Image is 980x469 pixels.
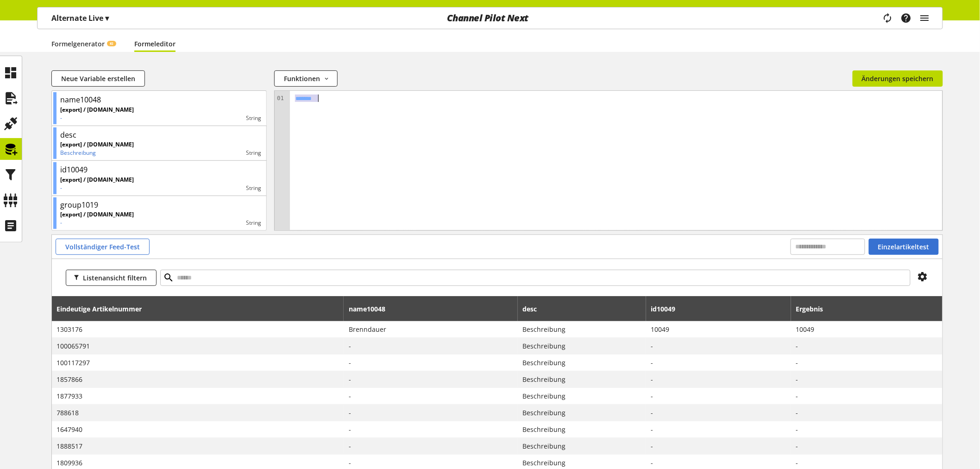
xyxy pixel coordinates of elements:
[523,341,641,351] span: Beschreibung
[60,184,134,192] p: -
[83,273,147,283] span: Listenansicht filtern
[284,74,320,83] span: Funktionen
[51,70,145,87] button: Neue Variable erstellen
[523,441,641,451] span: Beschreibung
[57,391,339,401] span: 1877933
[523,374,641,384] span: Beschreibung
[57,408,339,418] span: 788618
[57,341,339,351] span: 100065791
[105,13,109,23] span: ▾
[37,7,943,29] nav: main navigation
[57,425,339,434] span: 1647940
[275,95,285,102] div: 01
[110,41,113,46] span: KI
[56,239,150,255] button: Vollständiger Feed-Test
[523,408,641,418] span: Beschreibung
[60,164,88,175] div: id10049
[134,39,176,49] a: Formeleditor
[57,374,339,384] span: 1857866
[60,176,134,184] p: [export] / [DOMAIN_NAME]
[862,74,934,83] span: Änderungen speichern
[796,324,937,334] span: 10049
[134,149,261,157] div: String
[66,270,157,286] button: Listenansicht filtern
[60,219,134,227] p: -
[57,304,142,314] span: Eindeutige Artikelnummer
[60,140,134,149] p: [export] / [DOMAIN_NAME]
[523,324,641,334] span: Beschreibung
[65,242,140,252] span: Vollständiger Feed-Test
[57,458,339,468] span: 1809936
[349,304,385,314] span: name10048
[57,324,339,334] span: 1303176
[60,210,134,219] p: [export] / [DOMAIN_NAME]
[60,106,134,114] p: [export] / [DOMAIN_NAME]
[651,304,675,314] span: id10049
[523,304,537,314] span: desc
[651,324,786,334] span: 10049
[853,70,943,87] button: Änderungen speichern
[51,13,109,24] p: Alternate Live
[878,242,930,252] span: Einzelartikeltest
[61,74,135,83] span: Neue Variable erstellen
[57,441,339,451] span: 1888517
[523,425,641,434] span: Beschreibung
[60,129,76,140] div: desc
[57,358,339,368] span: 100117297
[523,391,641,401] span: Beschreibung
[60,199,98,210] div: group1019
[523,358,641,368] span: Beschreibung
[134,184,261,192] div: String
[134,219,261,227] div: String
[523,458,641,468] span: Beschreibung
[349,324,513,334] span: Brenndauer
[51,39,116,49] a: FormelgeneratorKI
[60,94,101,105] div: name10048
[869,239,939,255] button: Einzelartikeltest
[60,114,134,122] p: -
[60,149,134,157] p: Beschreibung
[134,114,261,122] div: String
[274,70,337,87] button: Funktionen
[796,304,823,314] span: Ergebnis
